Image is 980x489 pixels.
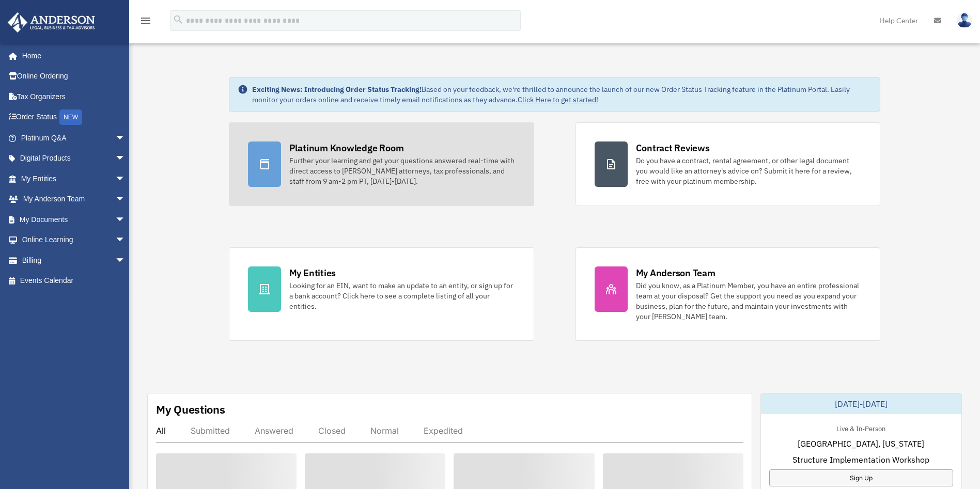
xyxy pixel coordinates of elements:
span: arrow_drop_down [115,168,136,190]
div: My Anderson Team [636,266,715,279]
a: My Anderson Teamarrow_drop_down [7,189,141,210]
div: Answered [255,425,293,436]
div: My Entities [289,266,336,279]
div: Live & In-Person [828,422,894,433]
div: Closed [318,425,346,436]
i: search [173,14,184,25]
div: All [156,425,166,436]
span: arrow_drop_down [115,189,136,210]
div: [DATE]-[DATE] [761,393,961,414]
div: Do you have a contract, rental agreement, or other legal document you would like an attorney's ad... [636,155,862,186]
a: My Anderson Team Did you know, as a Platinum Member, you have an entire professional team at your... [575,247,881,341]
div: Platinum Knowledge Room [289,141,404,154]
div: Further your learning and get your questions answered real-time with direct access to [PERSON_NAM... [289,155,515,186]
strong: Exciting News: Introducing Order Status Tracking! [252,85,422,94]
div: Looking for an EIN, want to make an update to an entity, or sign up for a bank account? Click her... [289,280,515,311]
div: Based on your feedback, we're thrilled to announce the launch of our new Order Status Tracking fe... [252,84,872,105]
a: My Entities Looking for an EIN, want to make an update to an entity, or sign up for a bank accoun... [229,247,534,341]
a: Platinum Q&Aarrow_drop_down [7,128,141,148]
div: NEW [59,109,82,125]
a: Billingarrow_drop_down [7,250,141,271]
i: menu [139,14,152,27]
a: Digital Productsarrow_drop_down [7,148,141,169]
div: Expedited [424,425,463,436]
a: Contract Reviews Do you have a contract, rental agreement, or other legal document you would like... [575,122,881,206]
span: arrow_drop_down [115,209,136,230]
a: Sign Up [769,469,953,486]
div: My Questions [156,402,225,417]
div: Contract Reviews [636,141,710,154]
a: Order StatusNEW [7,107,141,128]
img: User Pic [957,13,972,28]
span: arrow_drop_down [115,230,136,251]
span: arrow_drop_down [115,250,136,271]
a: My Entitiesarrow_drop_down [7,168,141,189]
a: Home [7,45,136,66]
a: My Documentsarrow_drop_down [7,209,141,230]
span: [GEOGRAPHIC_DATA], [US_STATE] [798,437,924,450]
div: Normal [370,425,399,436]
a: Click Here to get started! [518,95,598,104]
span: arrow_drop_down [115,148,136,169]
a: Online Ordering [7,66,141,87]
a: Events Calendar [7,271,141,291]
img: Anderson Advisors Platinum Portal [5,12,98,33]
a: Platinum Knowledge Room Further your learning and get your questions answered real-time with dire... [229,122,534,206]
span: arrow_drop_down [115,128,136,149]
span: Structure Implementation Workshop [792,453,929,466]
div: Did you know, as a Platinum Member, you have an entire professional team at your disposal? Get th... [636,280,862,322]
a: Online Learningarrow_drop_down [7,230,141,250]
a: menu [139,18,152,27]
a: Tax Organizers [7,86,141,107]
div: Submitted [191,425,230,436]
